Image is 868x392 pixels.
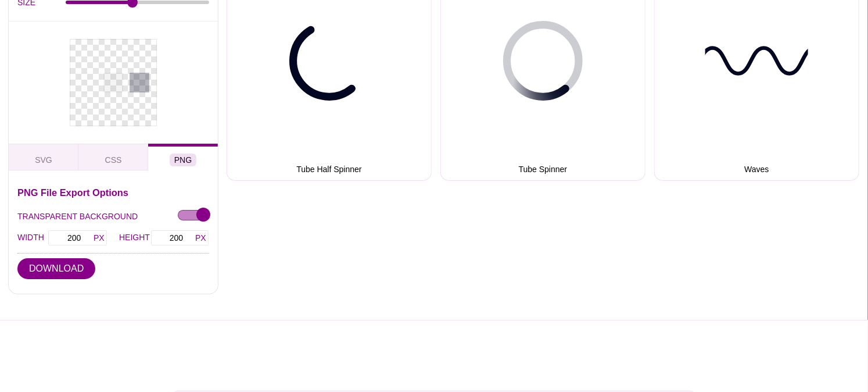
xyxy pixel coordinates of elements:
button: SVG [9,144,78,170]
span: SVG [35,155,52,165]
span: CSS [105,155,122,165]
button: CSS [78,144,148,170]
